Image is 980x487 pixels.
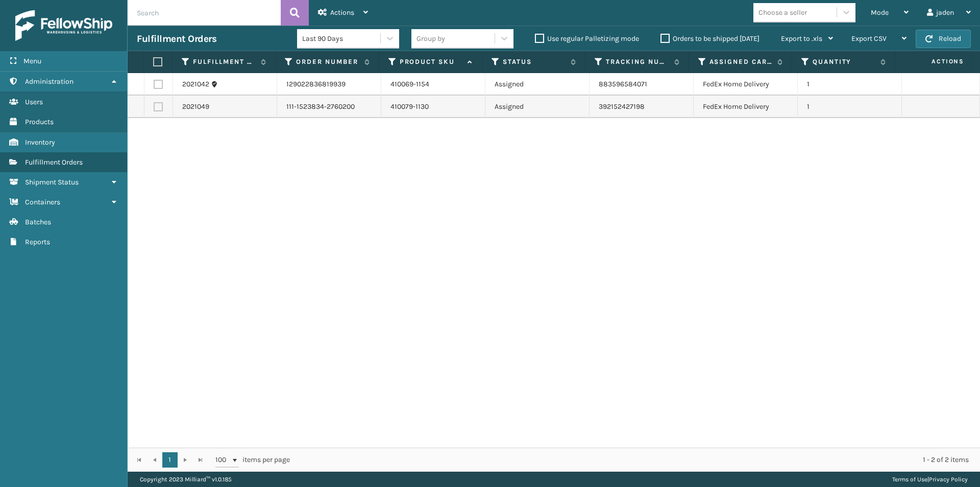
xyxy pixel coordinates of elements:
span: Containers [25,198,60,206]
label: Order Number [296,57,359,66]
span: Inventory [25,138,55,147]
td: 1 [798,73,902,96]
a: 1 [162,452,178,468]
span: Export CSV [851,34,887,43]
td: 111-1523834-2760200 [277,96,381,118]
label: Use regular Palletizing mode [535,34,639,43]
span: 100 [215,455,231,465]
span: Actions [330,8,354,17]
a: Privacy Policy [929,476,968,483]
td: 129022836819939 [277,73,381,96]
span: Export to .xls [781,34,822,43]
a: 410069-1154 [390,80,429,88]
span: Shipment Status [25,178,79,187]
label: Tracking Number [606,57,669,66]
a: 392152427198 [599,102,645,111]
label: Quantity [813,57,875,66]
h3: Fulfillment Orders [137,33,216,45]
span: Fulfillment Orders [25,158,83,167]
label: Product SKU [400,57,462,66]
span: Reports [25,238,50,246]
a: 410079-1130 [390,102,429,111]
p: Copyright 2023 Milliard™ v 1.0.185 [140,472,232,487]
span: Batches [25,218,51,226]
label: Status [503,57,566,66]
label: Assigned Carrier Service [709,57,772,66]
a: 883596584071 [599,80,647,88]
span: Actions [898,53,970,70]
div: 1 - 2 of 2 items [304,455,969,465]
td: Assigned [485,96,590,118]
a: 2021042 [182,79,209,89]
div: Choose a seller [758,7,807,18]
span: Users [25,98,43,106]
td: FedEx Home Delivery [694,96,798,118]
img: logo [15,10,112,41]
label: Orders to be shipped [DATE] [660,34,759,43]
div: | [892,472,968,487]
a: 2021049 [182,102,209,112]
div: Last 90 Days [302,33,381,44]
span: items per page [215,452,290,468]
label: Fulfillment Order Id [193,57,256,66]
span: Administration [25,77,73,86]
button: Reload [916,30,971,48]
a: Terms of Use [892,476,927,483]
td: Assigned [485,73,590,96]
span: Mode [871,8,889,17]
div: Group by [416,33,445,44]
td: 1 [798,96,902,118]
td: FedEx Home Delivery [694,73,798,96]
span: Menu [23,57,41,65]
span: Products [25,118,54,126]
